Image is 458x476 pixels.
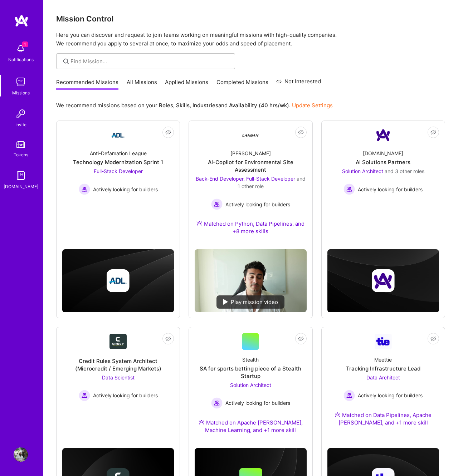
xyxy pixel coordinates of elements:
span: Actively looking for builders [93,392,158,399]
div: Tokens [14,151,28,158]
span: Actively looking for builders [358,186,423,193]
div: Stealth [242,356,259,363]
i: icon EyeClosed [298,129,304,135]
b: Availability (40 hrs/wk) [229,102,289,109]
div: Notifications [8,56,34,63]
div: Matched on Data Pipelines, Apache [PERSON_NAME], and +1 more skill [327,411,439,426]
i: icon EyeClosed [165,336,171,342]
img: Actively looking for builders [343,183,355,195]
img: Actively looking for builders [343,390,355,401]
a: Recommended Missions [56,78,118,90]
i: icon SearchGrey [62,57,70,65]
div: [DOMAIN_NAME] [363,149,403,157]
span: Solution Architect [230,382,271,388]
input: Find Mission... [70,58,230,65]
div: Missions [12,89,30,97]
span: Solution Architect [342,168,383,174]
img: Invite [14,107,28,121]
img: User Avatar [14,447,28,462]
span: Actively looking for builders [225,399,290,407]
h3: Mission Control [56,14,445,23]
a: User Avatar [12,447,30,462]
a: Update Settings [292,102,333,109]
b: Skills [176,102,190,109]
div: Play mission video [216,295,284,309]
img: Ateam Purple Icon [196,220,202,226]
span: Back-End Developer, Full-Stack Developer [196,176,295,182]
span: and 3 other roles [385,168,424,174]
span: Data Scientist [102,374,135,381]
img: Actively looking for builders [211,397,223,409]
img: Company logo [372,269,395,292]
div: Credit Rules System Architect (Microcredit / Emerging Markets) [62,357,174,372]
a: Applied Missions [165,78,208,90]
img: tokens [16,141,25,148]
div: Invite [15,121,26,128]
div: AI-Copilot for Environmental Site Assessment [195,158,306,173]
i: icon EyeClosed [165,129,171,135]
a: Completed Missions [216,78,268,90]
b: Industries [193,102,218,109]
span: Actively looking for builders [358,392,423,399]
img: Company Logo [109,334,127,349]
span: Actively looking for builders [225,201,290,208]
div: AI Solutions Partners [356,158,410,166]
div: Tracking Infrastructure Lead [346,365,420,372]
img: No Mission [195,249,306,312]
a: Company Logo[DOMAIN_NAME]AI Solutions PartnersSolution Architect and 3 other rolesActively lookin... [327,127,439,216]
span: 1 [22,41,28,47]
img: Actively looking for builders [79,390,90,401]
img: play [223,299,228,305]
a: All Missions [127,78,157,90]
span: Full-Stack Developer [94,168,143,174]
img: bell [14,41,28,56]
img: Company Logo [375,127,392,144]
span: Data Architect [366,374,400,381]
img: Company Logo [242,127,259,144]
div: Matched on Python, Data Pipelines, and +8 more skills [195,220,306,235]
i: icon EyeClosed [430,336,436,342]
div: [DOMAIN_NAME] [4,183,38,190]
a: Company LogoAnti-Defamation LeagueTechnology Modernization Sprint 1Full-Stack Developer Actively ... [62,127,174,216]
img: Company Logo [375,334,392,349]
img: Ateam Purple Icon [335,412,340,417]
a: Company LogoCredit Rules System Architect (Microcredit / Emerging Markets)Data Scientist Actively... [62,333,174,419]
img: guide book [14,168,28,183]
div: SA for sports betting piece of a Stealth Startup [195,365,306,380]
div: Anti-Defamation League [90,149,147,157]
a: Not Interested [276,77,321,90]
img: cover [327,249,439,313]
img: cover [62,249,174,313]
img: teamwork [14,75,28,89]
i: icon EyeClosed [430,129,436,135]
a: StealthSA for sports betting piece of a Stealth StartupSolution Architect Actively looking for bu... [195,333,306,442]
p: We recommend missions based on your , , and . [56,102,333,109]
a: Company Logo[PERSON_NAME]AI-Copilot for Environmental Site AssessmentBack-End Developer, Full-Sta... [195,127,306,244]
div: [PERSON_NAME] [230,149,271,157]
div: Meettie [374,356,392,363]
img: Actively looking for builders [79,183,90,195]
img: Ateam Purple Icon [199,419,204,425]
img: Actively looking for builders [211,198,223,210]
i: icon EyeClosed [298,336,304,342]
span: Actively looking for builders [93,186,158,193]
div: Technology Modernization Sprint 1 [73,158,163,166]
a: Company LogoMeettieTracking Infrastructure LeadData Architect Actively looking for buildersActive... [327,333,439,435]
p: Here you can discover and request to join teams working on meaningful missions with high-quality ... [56,31,445,48]
img: Company Logo [109,127,127,144]
img: Company logo [107,269,130,292]
img: logo [14,14,29,27]
div: Matched on Apache [PERSON_NAME], Machine Learning, and +1 more skill [195,419,306,434]
b: Roles [159,102,173,109]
